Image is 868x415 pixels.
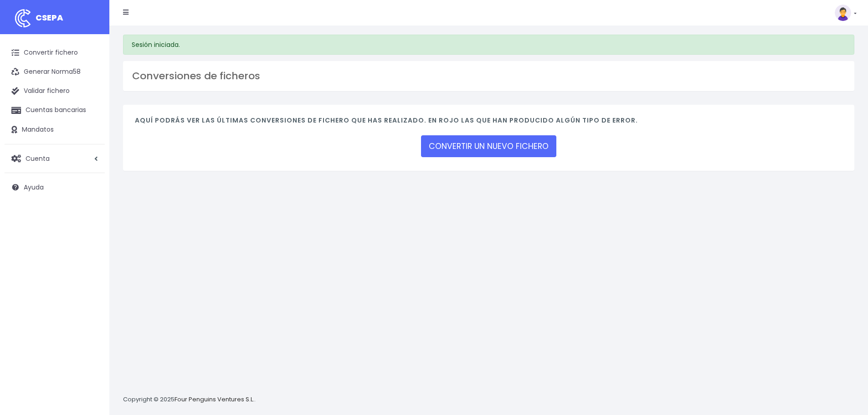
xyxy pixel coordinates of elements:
a: Validar fichero [5,82,105,101]
p: Copyright © 2025 . [123,395,256,405]
span: CSEPA [36,12,63,23]
span: Ayuda [24,183,44,192]
span: Cuenta [26,154,50,163]
img: profile [835,5,851,21]
a: Four Penguins Ventures S.L. [175,395,254,404]
a: Convertir fichero [5,43,105,62]
a: Ayuda [5,178,105,197]
a: Cuenta [5,149,105,168]
a: Cuentas bancarias [5,101,105,120]
a: Generar Norma58 [5,62,105,82]
h4: Aquí podrás ver las últimas conversiones de fichero que has realizado. En rojo las que han produc... [135,117,842,129]
div: Sesión iniciada. [123,35,854,55]
a: CONVERTIR UN NUEVO FICHERO [421,135,556,157]
a: Mandatos [5,120,105,139]
img: logo [11,7,34,30]
h3: Conversiones de ficheros [132,70,845,82]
